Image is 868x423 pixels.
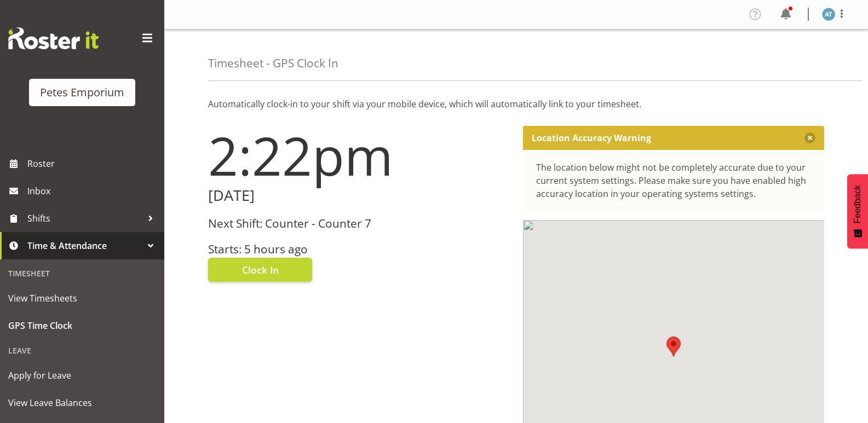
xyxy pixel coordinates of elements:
[27,210,142,227] span: Shifts
[8,290,156,306] span: View Timesheets
[242,263,279,277] span: Clock In
[804,132,815,143] button: Close message
[208,97,824,111] p: Automatically clock-in to your shift via your mobile device, which will automatically link to you...
[40,84,124,101] div: Petes Emporium
[8,367,156,384] span: Apply for Leave
[208,57,338,69] h4: Timesheet - GPS Clock In
[27,183,159,199] span: Inbox
[208,243,510,256] h3: Starts: 5 hours ago
[208,217,510,230] h3: Next Shift: Counter - Counter 7
[8,317,156,334] span: GPS Time Clock
[208,258,312,282] button: Clock In
[8,395,156,411] span: View Leave Balances
[3,362,162,389] a: Apply for Leave
[8,27,99,49] img: Rosterit website logo
[3,312,162,339] a: GPS Time Clock
[853,185,863,223] span: Feedback
[847,174,868,248] button: Feedback - Show survey
[536,161,812,200] div: The location below might not be completely accurate due to your current system settings. Please m...
[208,126,510,185] h1: 2:22pm
[208,187,510,204] h2: [DATE]
[3,285,162,312] a: View Timesheets
[27,155,159,172] span: Roster
[3,339,162,362] div: Leave
[3,389,162,416] a: View Leave Balances
[822,8,835,21] img: alex-micheal-taniwha5364.jpg
[27,237,142,254] span: Time & Attendance
[532,132,651,143] p: Location Accuracy Warning
[3,262,162,285] div: Timesheet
